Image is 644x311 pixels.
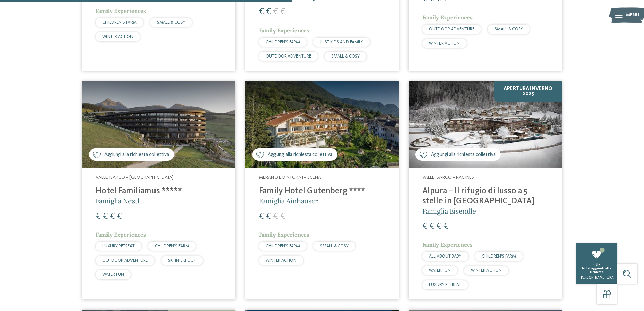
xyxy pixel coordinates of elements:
img: Cercate un hotel per famiglie? Qui troverete solo i migliori! [409,81,562,168]
span: Aggiungi alla richiesta collettiva [104,151,169,158]
span: Valle Isarco – [GEOGRAPHIC_DATA] [96,175,174,180]
span: SMALL & COSY [320,244,349,248]
span: € [280,212,285,221]
span: Famiglia Eisendle [422,207,476,215]
span: € [273,212,278,221]
span: di [595,263,598,266]
span: Aggiungi alla richiesta collettiva [431,151,496,158]
a: Cercate un hotel per famiglie? Qui troverete solo i migliori! Aggiungi alla richiesta collettiva ... [82,81,235,299]
span: WATER FUN [429,268,451,273]
span: 5 [599,263,600,266]
span: Family Experiences [96,7,146,14]
span: Family Experiences [422,14,473,21]
span: € [436,222,442,231]
span: OUTDOOR ADVENTURE [429,27,474,31]
span: CHILDREN’S FARM [102,20,137,25]
span: € [110,212,115,221]
span: ALL ABOUT BABY [429,254,461,259]
span: € [422,222,427,231]
span: SMALL & COSY [157,20,185,25]
span: WINTER ACTION [266,258,296,263]
span: Aggiungi alla richiesta collettiva [268,151,332,158]
span: CHILDREN’S FARM [482,254,516,259]
h4: Alpura – Il rifugio di lusso a 5 stelle in [GEOGRAPHIC_DATA] [422,186,548,206]
span: Family Experiences [259,231,309,238]
span: CHILDREN’S FARM [155,244,189,248]
span: € [429,222,434,231]
span: € [266,7,271,16]
span: € [266,212,271,221]
span: LUXURY RETREAT [429,283,461,287]
span: CHILDREN’S FARM [266,244,300,248]
span: Family Experiences [259,27,309,34]
span: [PERSON_NAME] ora [580,276,614,279]
span: JUST KIDS AND FAMILY [320,40,363,44]
span: € [444,222,449,231]
span: OUTDOOR ADVENTURE [102,258,148,263]
span: € [117,212,122,221]
a: 1 1 di 5 hotel aggiunti alla richiesta [PERSON_NAME] ora [576,243,617,284]
img: Cercate un hotel per famiglie? Qui troverete solo i migliori! [82,81,235,168]
a: Cercate un hotel per famiglie? Qui troverete solo i migliori! Aggiungi alla richiesta collettiva ... [409,81,562,299]
span: Famiglia Ainhauser [259,197,318,205]
span: WINTER ACTION [471,268,502,273]
span: SMALL & COSY [495,27,523,31]
span: Valle Isarco – Racines [422,175,474,180]
span: hotel aggiunti alla richiesta [582,267,611,274]
span: WATER FUN [102,272,124,277]
span: SKI-IN SKI-OUT [168,258,196,263]
span: € [96,212,101,221]
img: Family Hotel Gutenberg **** [245,81,399,168]
span: € [103,212,108,221]
span: € [280,7,285,16]
span: Family Experiences [422,241,473,248]
h4: Family Hotel Gutenberg **** [259,186,385,196]
span: Family Experiences [96,231,146,238]
span: WINTER ACTION [102,35,133,39]
span: 1 [600,248,605,253]
a: Cercate un hotel per famiglie? Qui troverete solo i migliori! Aggiungi alla richiesta collettiva ... [245,81,399,299]
span: € [273,7,278,16]
span: WINTER ACTION [429,41,460,46]
span: SMALL & COSY [331,54,360,59]
span: Famiglia Nestl [96,197,139,205]
span: OUTDOOR ADVENTURE [266,54,311,59]
span: CHILDREN’S FARM [266,40,300,44]
span: € [259,7,264,16]
span: 1 [593,263,595,266]
span: LUXURY RETREAT [102,244,135,248]
span: € [259,212,264,221]
span: Merano e dintorni – Scena [259,175,321,180]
